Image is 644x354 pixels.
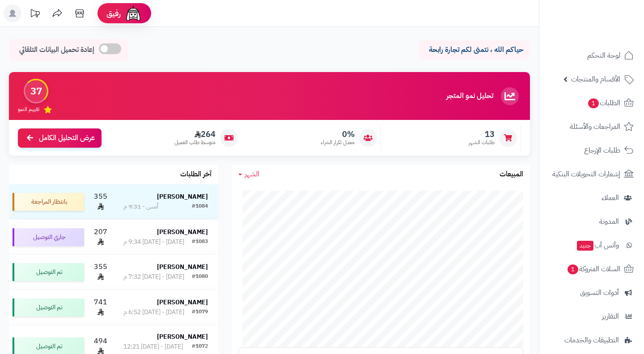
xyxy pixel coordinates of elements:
[577,241,593,251] span: جديد
[583,24,636,43] img: logo-2.png
[123,238,184,247] div: [DATE] - [DATE] 9:34 م
[576,239,619,252] span: وآتس آب
[19,45,94,55] span: إعادة تحميل البيانات التلقائي
[106,8,121,19] span: رفيق
[238,169,259,179] a: الشهر
[545,187,639,209] a: العملاء
[88,290,113,325] td: 741
[174,129,216,139] span: 264
[88,255,113,290] td: 355
[446,92,493,100] h3: تحليل نمو المتجر
[18,106,39,113] span: تقييم النمو
[180,171,212,179] h3: آخر الطلبات
[599,215,619,228] span: المدونة
[545,258,639,280] a: السلات المتروكة1
[192,202,208,211] div: #1084
[39,133,95,143] span: عرض التحليل الكامل
[13,263,84,281] div: تم التوصيل
[469,129,495,139] span: 13
[602,192,619,204] span: العملاء
[13,193,84,211] div: بانتظار المراجعة
[245,169,259,179] span: الشهر
[545,163,639,185] a: إشعارات التحويلات البنكية
[425,45,523,55] p: حياكم الله ، نتمنى لكم تجارة رابحة
[123,273,184,281] div: [DATE] - [DATE] 7:32 م
[568,264,578,274] span: 1
[545,140,639,161] a: طلبات الإرجاع
[13,228,84,246] div: جاري التوصيل
[123,202,158,211] div: أمس - 9:31 م
[500,171,523,179] h3: المبيعات
[13,299,84,316] div: تم التوصيل
[587,49,620,62] span: لوحة التحكم
[545,329,639,351] a: التطبيقات والخدمات
[545,306,639,327] a: التقارير
[88,220,113,255] td: 207
[157,332,208,341] strong: [PERSON_NAME]
[24,4,46,25] a: تحديثات المنصة
[545,116,639,137] a: المراجعات والأسئلة
[192,238,208,247] div: #1083
[570,120,620,133] span: المراجعات والأسئلة
[584,144,620,157] span: طلبات الإرجاع
[174,139,216,146] span: متوسط طلب العميل
[545,45,639,66] a: لوحة التحكم
[588,98,599,108] span: 1
[545,282,639,303] a: أدوات التسويق
[571,73,620,85] span: الأقسام والمنتجات
[580,286,619,299] span: أدوات التسويق
[157,262,208,272] strong: [PERSON_NAME]
[124,4,142,22] img: ai-face.png
[552,168,620,180] span: إشعارات التحويلات البنكية
[123,308,184,317] div: [DATE] - [DATE] 6:52 م
[192,273,208,281] div: #1080
[602,310,619,323] span: التقارير
[321,139,355,146] span: معدل تكرار الشراء
[88,184,113,219] td: 355
[545,235,639,256] a: وآتس آبجديد
[545,92,639,114] a: الطلبات1
[192,308,208,317] div: #1079
[321,129,355,139] span: 0%
[157,227,208,237] strong: [PERSON_NAME]
[18,128,102,148] a: عرض التحليل الكامل
[567,263,620,275] span: السلات المتروكة
[587,97,620,109] span: الطلبات
[469,139,495,146] span: طلبات الشهر
[157,298,208,307] strong: [PERSON_NAME]
[157,192,208,201] strong: [PERSON_NAME]
[564,334,619,346] span: التطبيقات والخدمات
[545,211,639,232] a: المدونة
